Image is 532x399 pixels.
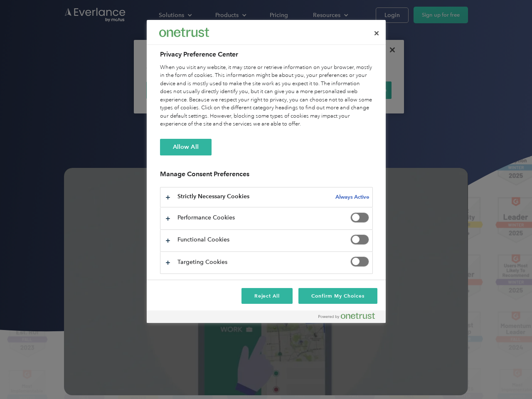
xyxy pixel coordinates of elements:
[159,24,209,41] div: Everlance
[160,64,373,128] div: When you visit any website, it may store or retrieve information on your browser, mostly in the f...
[298,288,377,304] button: Confirm My Choices
[147,20,386,323] div: Preference center
[318,313,382,323] a: Powered by OneTrust Opens in a new Tab
[160,170,373,183] h3: Manage Consent Preferences
[159,28,209,37] img: Everlance
[160,139,212,155] button: Allow All
[147,20,386,323] div: Privacy Preference Center
[318,313,375,319] img: Powered by OneTrust Opens in a new Tab
[61,49,103,67] input: Submit
[160,49,373,59] h2: Privacy Preference Center
[241,288,293,304] button: Reject All
[367,24,386,42] button: Close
